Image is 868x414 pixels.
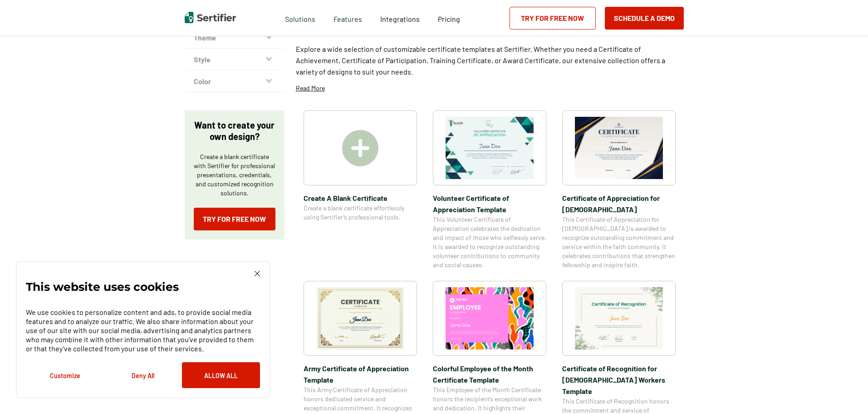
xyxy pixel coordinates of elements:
[104,362,182,388] button: Deny All
[433,215,546,269] span: This Volunteer Certificate of Appreciation celebrates the dedication and impact of those who self...
[296,84,325,93] p: Read More
[433,192,546,215] span: Volunteer Certificate of Appreciation Template
[316,287,404,349] img: Army Certificate of Appreciation​ Template
[194,152,275,198] p: Create a blank certificate with Sertifier for professional presentations, credentials, and custom...
[185,70,284,92] button: Color
[562,192,676,215] span: Certificate of Appreciation for [DEMOGRAPHIC_DATA]​
[26,362,104,388] button: Customize
[562,215,676,269] span: This Certificate of Appreciation for [DEMOGRAPHIC_DATA] is awarded to recognize outstanding commi...
[510,7,596,30] a: Try for Free Now
[185,27,284,49] button: Theme
[446,117,534,179] img: Volunteer Certificate of Appreciation Template
[446,287,534,349] img: Colorful Employee of the Month Certificate Template
[333,12,362,24] span: Features
[433,110,546,269] a: Volunteer Certificate of Appreciation TemplateVolunteer Certificate of Appreciation TemplateThis ...
[438,12,460,24] a: Pricing
[823,370,868,414] iframe: Chat Widget
[304,192,417,204] span: Create A Blank Certificate
[296,43,684,77] p: Explore a wide selection of customizable certificate templates at Sertifier. Whether you need a C...
[194,120,275,142] p: Want to create your own design?
[26,308,260,353] p: We use cookies to personalize content and ads, to provide social media features and to analyze ou...
[380,15,420,23] span: Integrations
[304,204,417,222] span: Create a blank certificate effortlessly using Sertifier’s professional tools.
[433,363,546,385] span: Colorful Employee of the Month Certificate Template
[342,130,378,166] img: Create A Blank Certificate
[185,49,284,70] button: Style
[562,363,676,397] span: Certificate of Recognition for [DEMOGRAPHIC_DATA] Workers Template
[605,7,684,30] button: Schedule a Demo
[285,12,315,24] span: Solutions
[304,363,417,385] span: Army Certificate of Appreciation​ Template
[562,110,676,269] a: Certificate of Appreciation for Church​Certificate of Appreciation for [DEMOGRAPHIC_DATA]​This Ce...
[26,282,179,291] p: This website uses cookies
[185,12,236,23] img: Sertifier | Digital Credentialing Platform
[194,208,275,230] a: Try for Free Now
[255,271,260,276] img: Cookie Popup Close
[575,117,663,179] img: Certificate of Appreciation for Church​
[380,12,420,24] a: Integrations
[438,15,460,23] span: Pricing
[575,287,663,349] img: Certificate of Recognition for Church Workers Template
[182,362,260,388] button: Allow All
